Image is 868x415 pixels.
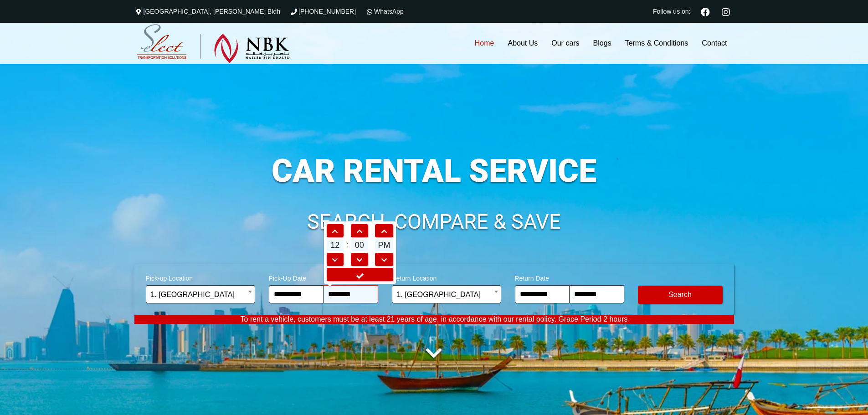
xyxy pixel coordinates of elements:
span: 1. Hamad International Airport [397,286,496,304]
a: [PHONE_NUMBER] [289,8,356,15]
img: Select Rent a Car [137,24,290,63]
td: : [344,238,350,252]
a: Home [468,23,501,64]
a: Our cars [544,23,586,64]
h1: CAR RENTAL SERVICE [134,155,734,187]
span: Pick-Up Date [269,269,378,285]
a: Blogs [586,23,618,64]
button: Modify Search [638,286,723,304]
a: Contact [695,23,734,64]
span: Pick-up Location [146,269,255,285]
a: Instagram [718,6,734,16]
span: Return Date [515,269,624,285]
p: To rent a vehicle, customers must be at least 21 years of age, in accordance with our rental poli... [134,315,734,324]
span: 12 [327,239,344,251]
a: Facebook [697,6,714,16]
span: 1. Hamad International Airport [392,285,501,303]
a: Terms & Conditions [618,23,695,64]
h1: SEARCH, COMPARE & SAVE [134,211,734,232]
span: 1. Hamad International Airport [151,286,250,304]
span: 00 [351,239,368,251]
a: About Us [501,23,544,64]
span: Return Location [392,269,501,285]
span: 1. Hamad International Airport [146,285,255,303]
span: PM [375,239,393,251]
a: WhatsApp [365,8,404,15]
